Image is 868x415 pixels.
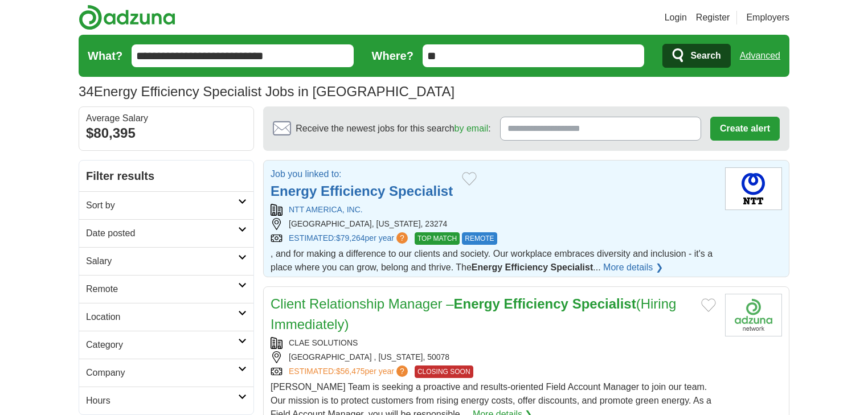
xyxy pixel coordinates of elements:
[79,303,253,331] a: Location
[665,11,687,24] a: Login
[79,5,175,30] img: Adzuna logo
[740,44,780,67] a: Advanced
[454,296,500,311] strong: Energy
[271,183,317,199] strong: Energy
[289,365,410,378] a: ESTIMATED:$56,475per year?
[321,183,385,199] strong: Efficiency
[746,11,789,24] a: Employers
[86,199,238,212] h2: Sort by
[289,232,410,245] a: ESTIMATED:$79,264per year?
[396,365,408,377] span: ?
[662,44,730,68] button: Search
[86,114,247,123] div: Average Salary
[79,387,253,414] a: Hours
[88,47,122,64] label: What?
[86,366,238,380] h2: Company
[725,294,782,336] img: Company logo
[86,227,238,240] h2: Date posted
[462,172,477,186] button: Add to favorite jobs
[271,351,716,363] div: [GEOGRAPHIC_DATA] , [US_STATE], 50078
[505,262,548,272] strong: Efficiency
[79,81,94,102] span: 34
[79,191,253,219] a: Sort by
[79,359,253,387] a: Company
[504,296,568,311] strong: Efficiency
[271,183,453,199] a: Energy Efficiency Specialist
[79,331,253,359] a: Category
[86,123,247,143] div: $80,395
[396,232,408,244] span: ?
[551,262,593,272] strong: Specialist
[86,282,238,296] h2: Remote
[603,261,663,274] a: More details ❯
[79,84,455,99] h1: Energy Efficiency Specialist Jobs in [GEOGRAPHIC_DATA]
[336,233,365,243] span: $79,264
[415,365,473,378] span: CLOSING SOON
[725,167,782,210] img: NTT America Solutions logo
[79,247,253,275] a: Salary
[572,296,636,311] strong: Specialist
[271,218,716,230] div: [GEOGRAPHIC_DATA], [US_STATE], 23274
[372,47,413,64] label: Where?
[271,249,713,272] span: , and for making a difference to our clients and society. Our workplace embraces diversity and in...
[455,124,489,133] a: by email
[296,122,490,135] span: Receive the newest jobs for this search :
[415,232,460,245] span: TOP MATCH
[86,394,238,408] h2: Hours
[271,337,716,349] div: CLAE SOLUTIONS
[86,310,238,324] h2: Location
[472,262,502,272] strong: Energy
[389,183,453,199] strong: Specialist
[79,275,253,303] a: Remote
[336,367,365,376] span: $56,475
[79,161,253,191] h2: Filter results
[86,338,238,352] h2: Category
[701,298,716,312] button: Add to favorite jobs
[289,205,363,214] a: NTT AMERICA, INC.
[462,232,497,245] span: REMOTE
[86,254,238,268] h2: Salary
[710,117,780,141] button: Create alert
[696,11,730,24] a: Register
[271,296,676,332] a: Client Relationship Manager –Energy Efficiency Specialist(Hiring Immediately)
[79,219,253,247] a: Date posted
[690,44,720,67] span: Search
[271,167,453,181] p: Job you linked to:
